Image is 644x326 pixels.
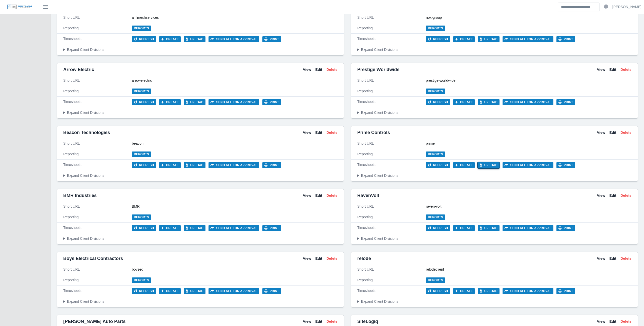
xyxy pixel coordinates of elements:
div: Reporting [357,89,426,94]
button: Create [159,225,181,231]
a: View [597,193,605,198]
summary: Expand Client Divisions [63,236,338,241]
button: Refresh [132,162,156,168]
button: Print [556,36,575,42]
div: Timesheets [357,36,426,42]
div: Timesheets [63,288,132,294]
span: Prime Controls [357,129,390,136]
div: BMR [132,204,338,209]
div: Timesheets [357,225,426,231]
span: relode [357,255,371,262]
button: Send all for approval [209,36,259,42]
a: Edit [315,193,322,198]
button: Refresh [426,288,450,294]
button: Upload [184,36,205,42]
summary: Expand Client Divisions [63,47,338,52]
div: nox-group [426,15,632,20]
button: Upload [478,288,500,294]
button: Refresh [132,288,156,294]
a: Reports [132,26,151,31]
button: Upload [478,162,500,168]
span: Prestige Worldwide [357,66,400,73]
a: Delete [326,319,338,324]
button: Refresh [132,36,156,42]
span: BMR Industries [63,192,97,199]
div: Reporting [63,151,132,157]
div: Reporting [357,214,426,220]
div: Timesheets [357,162,426,168]
a: Edit [315,256,322,261]
button: Print [262,288,281,294]
a: Delete [620,256,632,261]
a: Reports [132,89,151,94]
button: Create [159,162,181,168]
button: Print [262,99,281,105]
div: Short URL [357,141,426,146]
div: Reporting [63,214,132,220]
button: Create [453,288,475,294]
a: View [597,67,605,72]
button: Create [453,162,475,168]
button: Send all for approval [209,288,259,294]
button: Send all for approval [503,162,553,168]
summary: Expand Client Divisions [357,47,632,52]
a: View [303,130,311,135]
a: Edit [609,256,616,261]
summary: Expand Client Divisions [63,173,338,178]
button: Create [453,36,475,42]
summary: Expand Client Divisions [357,299,632,304]
a: View [303,193,311,198]
span: Boys Electrical Contractors [63,255,123,262]
button: Send all for approval [503,36,553,42]
div: Timesheets [63,162,132,168]
div: Timesheets [357,99,426,105]
div: Reporting [63,26,132,31]
div: Timesheets [63,225,132,231]
summary: Expand Client Divisions [63,299,338,304]
div: prestige-worldwide [426,78,632,83]
div: raven-volt [426,204,632,209]
div: Timesheets [63,99,132,105]
button: Send all for approval [503,225,553,231]
div: Reporting [63,277,132,283]
button: Refresh [426,162,450,168]
button: Refresh [132,99,156,105]
button: Print [556,288,575,294]
div: arrowelectric [132,78,338,83]
button: Send all for approval [209,225,259,231]
div: allflmechservices [132,15,338,20]
button: Print [262,162,281,168]
a: [PERSON_NAME] [612,4,641,10]
div: beacon [132,141,338,146]
button: Create [159,288,181,294]
a: Delete [620,319,632,324]
div: Reporting [63,89,132,94]
button: Refresh [426,99,450,105]
summary: Expand Client Divisions [357,173,632,178]
button: Refresh [132,225,156,231]
div: prime [426,141,632,146]
div: Short URL [63,141,132,146]
div: Short URL [357,15,426,20]
a: Delete [620,193,632,198]
a: Reports [132,277,151,283]
button: Upload [184,225,205,231]
button: Upload [478,99,500,105]
div: Short URL [63,15,132,20]
a: View [303,67,311,72]
span: SiteLogiq [357,318,378,325]
button: Print [262,36,281,42]
button: Upload [184,162,205,168]
button: Print [556,99,575,105]
button: Refresh [426,225,450,231]
button: Print [262,225,281,231]
a: Delete [326,256,338,261]
button: Upload [184,99,205,105]
button: Print [556,162,575,168]
span: Beacon Technologies [63,129,110,136]
a: Delete [620,130,632,135]
button: Create [453,225,475,231]
div: Short URL [63,204,132,209]
a: Edit [609,130,616,135]
a: Delete [326,130,338,135]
